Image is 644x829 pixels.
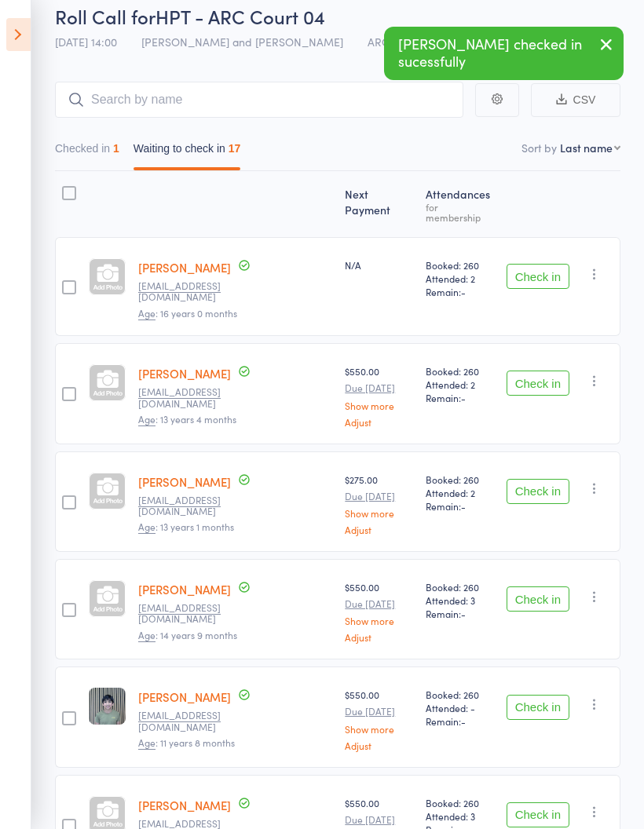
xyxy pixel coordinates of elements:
div: $550.00 [345,580,413,642]
span: : 13 years 1 months [138,520,234,534]
a: Show more [345,724,413,734]
a: Adjust [345,417,413,427]
span: Remain: [426,714,494,728]
small: Due [DATE] [345,382,413,393]
button: Check in [507,802,569,827]
div: for membership [426,202,494,222]
div: $550.00 [345,364,413,426]
label: Sort by [521,140,557,155]
span: Remain: [426,391,494,404]
span: Remain: [426,607,494,620]
div: $550.00 [345,688,413,750]
a: Show more [345,508,413,518]
small: Due [DATE] [345,598,413,609]
button: CSV [531,83,620,117]
img: image1750723462.png [89,688,126,725]
span: ARC Badminton Court 04 [368,34,493,49]
a: [PERSON_NAME] [138,259,231,276]
div: Next Payment [338,178,419,230]
button: Check in [507,371,569,396]
span: : 14 years 9 months [138,628,237,642]
a: [PERSON_NAME] [138,365,231,382]
span: : 16 years 0 months [138,306,237,320]
button: Check in [507,264,569,289]
a: Adjust [345,632,413,642]
small: Praneethm29@gmail.com [138,710,240,732]
div: [PERSON_NAME] checked in sucessfully [384,27,624,80]
a: Adjust [345,524,413,535]
small: gopisakthivel@gmail.com [138,280,240,303]
span: Booked: 260 [426,580,494,593]
small: kamalb25@gmail.com [138,386,240,409]
span: : 13 years 4 months [138,412,236,426]
small: kevlaniadvik@gmail.com [138,602,240,625]
div: N/A [345,258,413,272]
a: [PERSON_NAME] [138,473,231,490]
a: [PERSON_NAME] [138,688,231,705]
span: Remain: [426,285,494,298]
a: [PERSON_NAME] [138,581,231,597]
span: Roll Call for [55,3,156,29]
span: - [461,499,466,513]
span: HPT - ARC Court 04 [156,3,325,29]
span: Attended: 3 [426,593,494,607]
span: Booked: 260 [426,473,494,486]
span: - [461,607,466,620]
span: - [461,714,466,728]
small: Due [DATE] [345,706,413,717]
span: [DATE] 14:00 [55,34,117,49]
span: Remain: [426,499,494,513]
span: - [461,391,466,404]
div: 17 [229,142,241,155]
small: katharsaran@gmail.com [138,495,240,517]
span: Attended: 2 [426,486,494,499]
span: Booked: 260 [426,796,494,809]
input: Search by name [55,82,463,118]
span: Booked: 260 [426,688,494,701]
div: Atten­dances [419,178,500,230]
div: Last name [560,140,613,155]
button: Checked in1 [55,134,119,170]
a: Adjust [345,740,413,750]
span: Attended: - [426,701,494,714]
span: Attended: 3 [426,809,494,823]
span: - [461,285,466,298]
div: 1 [113,142,119,155]
span: Booked: 260 [426,364,494,378]
button: Check in [507,695,569,720]
button: Check in [507,479,569,504]
span: Attended: 2 [426,272,494,285]
span: [PERSON_NAME] and [PERSON_NAME] [141,34,343,49]
small: Due [DATE] [345,814,413,825]
span: : 11 years 8 months [138,736,235,750]
small: Due [DATE] [345,491,413,502]
div: $275.00 [345,473,413,535]
span: Booked: 260 [426,258,494,272]
a: [PERSON_NAME] [138,797,231,813]
button: Waiting to check in17 [134,134,241,170]
a: Show more [345,615,413,626]
button: Check in [507,586,569,612]
a: Show more [345,400,413,411]
span: Attended: 2 [426,378,494,391]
